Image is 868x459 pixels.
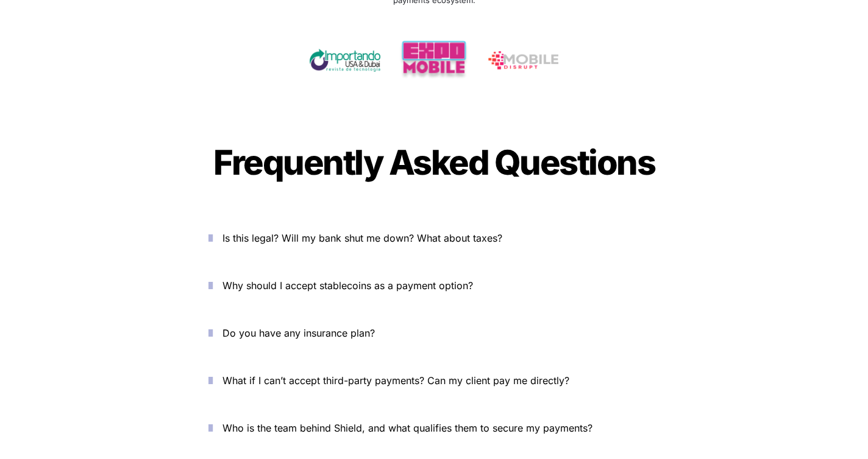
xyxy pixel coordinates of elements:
button: Do you have any insurance plan? [190,314,678,352]
span: Why should I accept stablecoins as a payment option? [222,279,473,292]
button: Who is the team behind Shield, and what qualifies them to secure my payments? [190,409,678,447]
button: Why should I accept stablecoins as a payment option? [190,267,678,304]
span: Do you have any insurance plan? [222,327,375,339]
span: What if I can’t accept third-party payments? Can my client pay me directly? [222,374,569,387]
button: What if I can’t accept third-party payments? Can my client pay me directly? [190,362,678,399]
span: Frequently Asked Questions [213,142,655,183]
span: Who is the team behind Shield, and what qualifies them to secure my payments? [222,422,592,434]
button: Is this legal? Will my bank shut me down? What about taxes? [190,219,678,257]
span: Is this legal? Will my bank shut me down? What about taxes? [222,232,502,244]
